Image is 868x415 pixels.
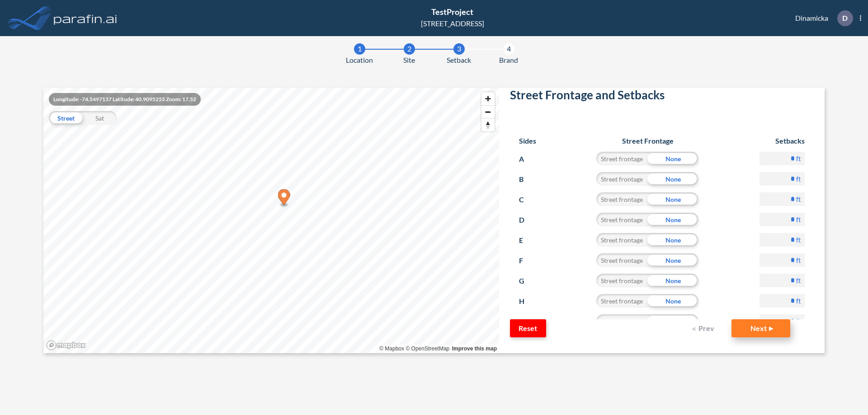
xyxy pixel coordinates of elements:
[510,319,546,337] button: Reset
[452,345,497,352] a: Improve this map
[796,174,801,183] label: ft
[596,152,647,165] div: Street frontage
[796,317,801,326] label: ft
[519,152,536,166] p: A
[404,43,415,55] div: 2
[519,233,536,247] p: E
[596,253,647,267] div: Street frontage
[46,340,86,350] a: Mapbox homepage
[796,195,801,204] label: ft
[596,294,647,308] div: Street frontage
[481,118,495,131] button: Reset bearing to north
[49,111,83,125] div: Street
[796,215,801,224] label: ft
[596,314,647,328] div: Street frontage
[447,55,471,65] span: Setback
[647,253,698,267] div: None
[596,274,647,287] div: Street frontage
[49,93,201,106] div: Longitude: -74.5497137 Latitude: 40.9095255 Zoom: 17.52
[686,319,722,337] button: Prev
[510,88,814,106] h2: Street Frontage and Setbacks
[519,172,536,187] p: B
[519,136,536,145] h6: Sides
[796,154,801,163] label: ft
[431,7,473,17] span: TestProject
[647,294,698,308] div: None
[647,274,698,287] div: None
[278,189,290,208] div: Map marker
[481,119,495,131] span: Reset bearing to north
[519,274,536,288] p: G
[43,88,499,353] canvas: Map
[588,136,708,145] h6: Street Frontage
[782,10,861,26] div: Dinamicka
[596,192,647,206] div: Street frontage
[52,9,119,27] img: logo
[519,253,536,268] p: F
[842,14,848,22] p: D
[519,192,536,207] p: C
[499,55,518,65] span: Brand
[647,314,698,328] div: None
[796,296,801,305] label: ft
[647,233,698,247] div: None
[453,43,465,55] div: 3
[406,345,449,352] a: OpenStreetMap
[481,105,495,118] button: Zoom out
[596,233,647,247] div: Street frontage
[647,192,698,206] div: None
[83,111,117,125] div: Sat
[796,256,801,265] label: ft
[647,213,698,226] div: None
[379,345,404,352] a: Mapbox
[647,152,698,165] div: None
[596,213,647,226] div: Street frontage
[421,18,484,29] div: [STREET_ADDRESS]
[481,92,495,105] button: Zoom in
[759,136,805,145] h6: Setbacks
[647,172,698,186] div: None
[731,319,790,337] button: Next
[796,276,801,285] label: ft
[519,294,536,308] p: H
[403,55,415,65] span: Site
[519,213,536,227] p: D
[796,235,801,244] label: ft
[519,314,536,329] p: I
[503,43,514,55] div: 4
[354,43,365,55] div: 1
[596,172,647,186] div: Street frontage
[346,55,373,65] span: Location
